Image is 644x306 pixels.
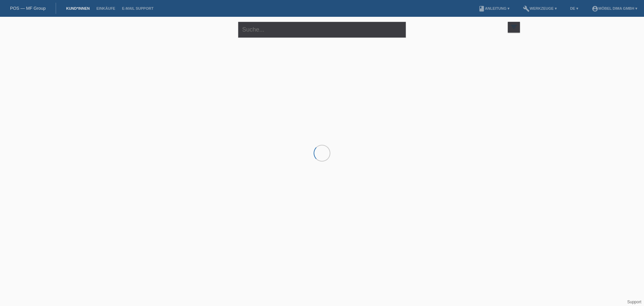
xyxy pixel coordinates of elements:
[523,5,530,12] i: build
[63,6,93,10] a: Kund*innen
[475,6,513,10] a: bookAnleitung ▾
[238,22,406,38] input: Suche...
[588,6,641,10] a: account_circleMöbel DIMA GmbH ▾
[627,300,641,304] a: Support
[119,6,157,10] a: E-Mail Support
[478,5,485,12] i: book
[592,5,598,12] i: account_circle
[510,23,518,31] i: filter_list
[567,6,582,10] a: DE ▾
[520,6,560,10] a: buildWerkzeuge ▾
[93,6,118,10] a: Einkäufe
[10,6,46,11] a: POS — MF Group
